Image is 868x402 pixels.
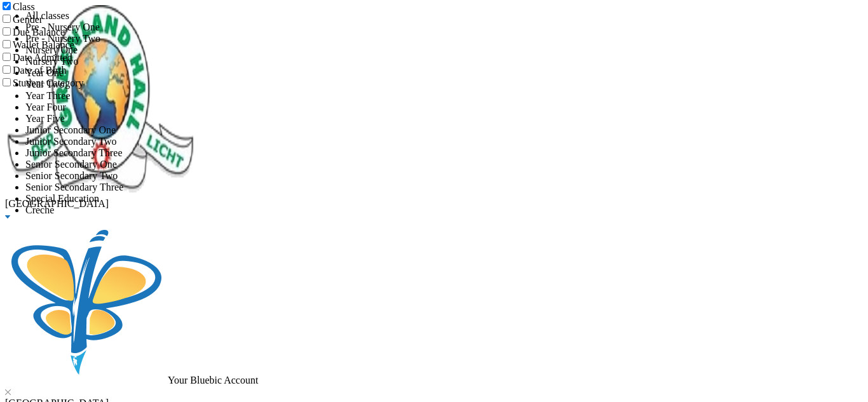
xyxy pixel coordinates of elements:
[25,204,54,215] span: Creche
[25,124,116,135] span: Junior Secondary One
[25,113,65,124] span: Year Five
[25,102,66,112] span: Year Four
[13,39,74,50] span: Wallet Balance
[3,27,11,36] input: Due Balance
[3,40,11,48] input: Wallet Balance
[13,27,65,37] span: Due Balance
[13,14,43,25] span: Gender
[168,375,258,385] span: Your Bluebic Account
[13,65,66,76] span: Date of Birth
[3,53,11,61] input: Date Admitted
[25,182,123,192] span: Senior Secondary Three
[13,77,84,88] span: Student Category
[25,170,118,181] span: Senior Secondary Two
[25,193,99,204] span: Special Education
[3,65,11,74] input: Date of Birth
[25,147,123,158] span: Junior Secondary Three
[13,52,72,63] span: Date Admitted
[3,2,11,10] input: Class
[25,159,117,170] span: Senior Secondary One
[25,136,116,147] span: Junior Secondary Two
[25,90,71,101] span: Year Three
[13,1,35,12] span: Class
[3,15,11,23] input: Gender
[3,78,11,86] input: Student Category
